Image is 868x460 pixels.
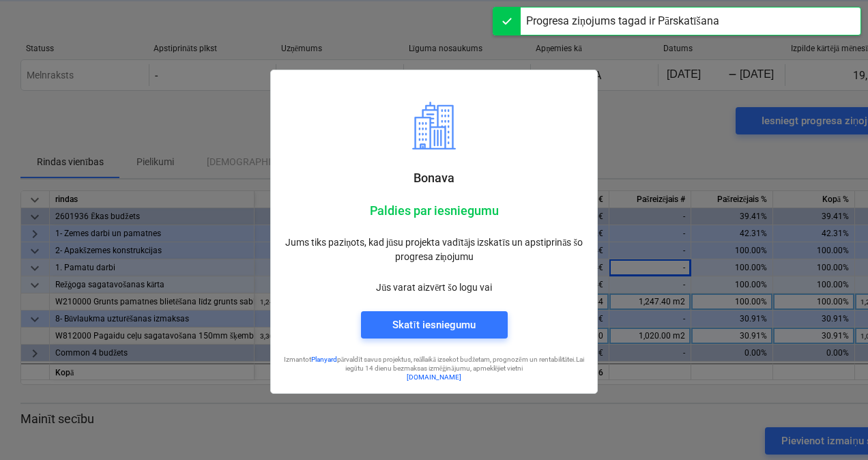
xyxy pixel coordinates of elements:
a: [DOMAIN_NAME] [407,373,461,381]
a: Planyard [311,356,337,363]
p: Jums tiks paziņots, kad jūsu projekta vadītājs izskatīs un apstiprinās šo progresa ziņojumu [282,235,586,264]
div: Progresa ziņojums tagad ir Pārskatīšana [526,13,719,29]
p: Bonava [282,170,586,186]
p: Jūs varat aizvērt šo logu vai [282,281,586,295]
p: Izmantot pārvaldīt savus projektus, reāllaikā izsekot budžetam, prognozēm un rentabilitātei. Lai ... [282,355,586,373]
p: Paldies par iesniegumu [282,203,586,219]
button: Skatīt iesniegumu [361,311,508,339]
div: Skatīt iesniegumu [392,316,475,334]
